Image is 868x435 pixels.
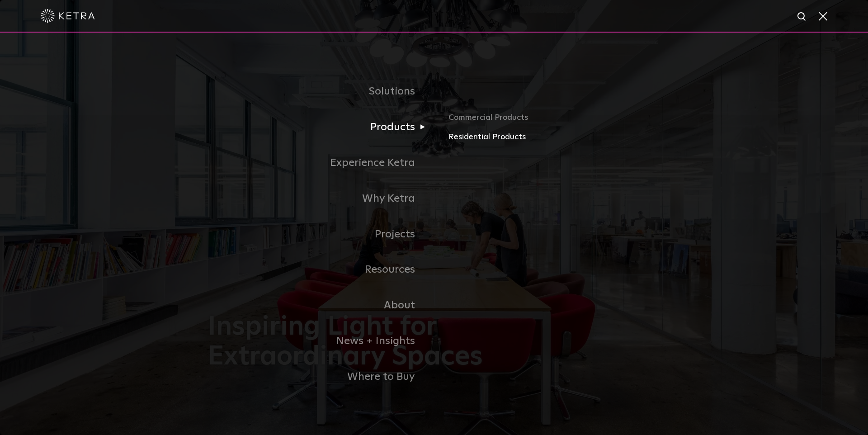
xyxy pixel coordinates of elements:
[208,288,434,323] a: About
[448,131,660,144] a: Residential Products
[41,9,95,23] img: ketra-logo-2019-white
[208,359,434,395] a: Where to Buy
[208,74,660,394] div: Navigation Menu
[797,11,808,23] img: search icon
[208,109,434,145] a: Products
[208,145,434,181] a: Experience Ketra
[208,74,434,109] a: Solutions
[448,111,660,131] a: Commercial Products
[208,323,434,359] a: News + Insights
[208,252,434,288] a: Resources
[208,217,434,252] a: Projects
[208,181,434,217] a: Why Ketra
